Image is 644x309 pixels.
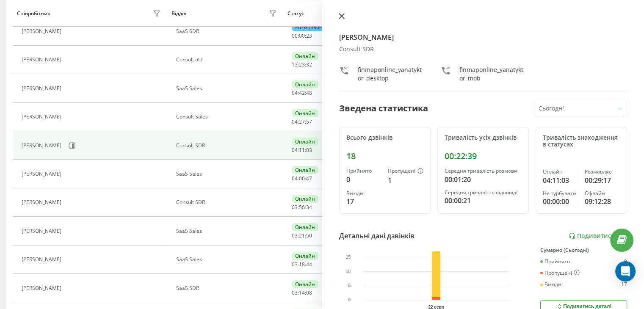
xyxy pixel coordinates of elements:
div: 0 [346,174,381,185]
div: Онлайн [292,138,318,146]
div: [PERSON_NAME] [22,86,64,91]
span: 08 [306,289,312,296]
text: 0 [348,298,351,302]
div: Розмовляє [292,23,325,31]
div: Consult SDR [176,143,279,149]
div: Пропущені [388,168,423,175]
div: Онлайн [292,223,318,231]
text: 15 [345,255,351,259]
div: Consult SDR [176,199,279,205]
span: 03 [292,204,298,211]
div: Прийнято [346,168,381,174]
div: : : [292,176,312,182]
div: 04:11:03 [543,175,578,185]
span: 44 [306,261,312,268]
div: Вихідні [346,190,381,196]
span: 04 [292,146,298,154]
div: [PERSON_NAME] [22,114,64,120]
div: 00:00:00 [543,196,578,207]
div: Онлайн [292,195,318,203]
span: 03 [292,261,298,268]
span: 14 [299,289,305,296]
div: : : [292,33,312,39]
div: [PERSON_NAME] [22,57,64,63]
span: 00 [292,32,298,39]
div: Тривалість усіх дзвінків [445,134,522,141]
span: 04 [292,118,298,125]
span: 00 [299,32,305,39]
span: 57 [306,118,312,125]
div: Онлайн [292,80,318,88]
div: : : [292,262,312,268]
div: Open Intercom Messenger [615,261,636,281]
text: 5 [348,283,351,288]
div: 09:12:28 [585,196,620,207]
div: Онлайн [292,109,318,117]
div: : : [292,233,312,239]
div: 0 [624,259,627,265]
div: SaaS Sales [176,171,279,177]
span: 04 [292,89,298,97]
div: Зведена статистика [339,102,428,115]
span: 23 [299,61,305,68]
span: 03 [306,146,312,154]
div: Відділ [171,11,186,17]
span: 03 [292,289,298,296]
div: Середня тривалість відповіді [445,190,522,196]
span: 47 [306,175,312,182]
span: 27 [299,118,305,125]
div: Consult Sales [176,114,279,120]
div: 00:01:20 [445,174,522,185]
div: : : [292,147,312,153]
div: Онлайн [292,166,318,174]
div: Онлайн [543,169,578,175]
span: 03 [292,232,298,239]
div: 17 [621,281,627,287]
div: SaaS SDR [176,285,279,291]
a: Подивитись звіт [569,232,627,240]
div: 18 [346,151,423,161]
div: Розмовляє [585,169,620,175]
span: 34 [306,204,312,211]
span: 42 [299,89,305,97]
span: 32 [306,61,312,68]
div: : : [292,90,312,96]
span: 48 [306,89,312,97]
div: : : [292,290,312,296]
span: 23 [306,32,312,39]
div: finmaponline_yanatyktor_desktop [358,66,424,83]
div: Офлайн [585,190,620,196]
div: Всього дзвінків [346,134,423,141]
div: [PERSON_NAME] [22,199,64,205]
div: Сумарно (Сьогодні) [540,247,627,253]
div: 00:00:21 [445,196,522,206]
div: [PERSON_NAME] [22,28,64,34]
div: 1 [388,175,423,185]
div: Consult old [176,57,279,63]
div: 17 [346,196,381,207]
div: [PERSON_NAME] [22,285,64,291]
div: [PERSON_NAME] [22,257,64,262]
div: Вихідні [540,281,563,287]
div: Онлайн [292,52,318,60]
div: [PERSON_NAME] [22,228,64,234]
div: Статус [287,11,304,17]
span: 21 [299,232,305,239]
div: Пропущені [540,270,580,276]
span: 13 [292,61,298,68]
div: Не турбувати [543,190,578,196]
div: 00:29:17 [585,175,620,185]
div: SaaS Sales [176,228,279,234]
div: : : [292,119,312,125]
span: 18 [299,261,305,268]
div: Consult SDR [339,46,627,53]
div: : : [292,62,312,68]
div: finmaponline_yanatyktor_mob [459,66,525,83]
div: SaaS Sales [176,86,279,91]
div: Тривалість знаходження в статусах [543,134,620,149]
div: Детальні дані дзвінків [339,231,415,241]
text: 10 [345,269,351,274]
span: 11 [299,146,305,154]
span: 00 [299,175,305,182]
div: SaaS Sales [176,257,279,262]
